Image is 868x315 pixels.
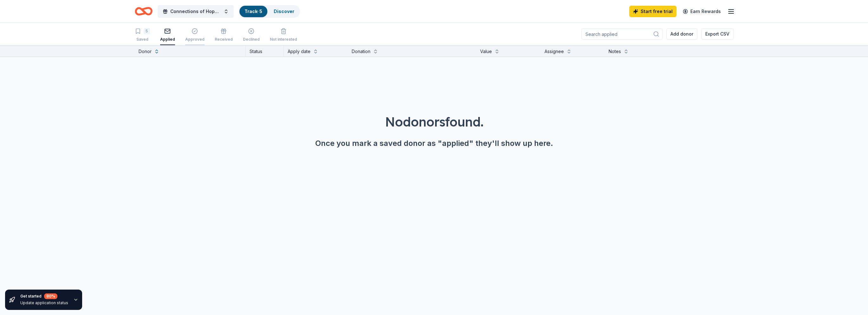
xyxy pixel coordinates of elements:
div: 5 [144,28,150,34]
div: Update application status [20,300,68,305]
div: Donor [139,48,152,55]
div: Declined [243,37,260,42]
div: Approved [185,37,205,42]
div: Donation [352,48,370,55]
button: Connections of Hope Gala [158,5,234,18]
div: Once you mark a saved donor as "applied" they'll show up here. [15,138,853,148]
div: Saved [135,37,150,42]
span: Connections of Hope Gala [170,8,221,15]
button: Declined [243,25,260,45]
button: Received [215,25,233,45]
div: Status [246,45,284,57]
a: Home [135,4,153,19]
button: Applied [160,25,175,45]
div: Get started [20,293,68,299]
div: Not interested [270,37,297,42]
div: Received [215,37,233,42]
a: Discover [274,9,294,14]
div: Notes [609,48,621,55]
a: Track· 5 [245,9,262,14]
div: Applied [160,37,175,42]
a: Earn Rewards [679,6,725,17]
div: 80 % [44,293,57,299]
div: Value [480,48,492,55]
button: Add donor [666,28,697,40]
div: No donors found. [15,113,853,131]
div: Assignee [545,48,564,55]
div: Apply date [288,48,310,55]
button: 5Saved [135,25,150,45]
button: Approved [185,25,205,45]
a: Start free trial [629,6,676,17]
input: Search applied [581,28,662,40]
button: Not interested [270,25,297,45]
button: Track· 5Discover [239,5,300,18]
button: Export CSV [701,28,734,40]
